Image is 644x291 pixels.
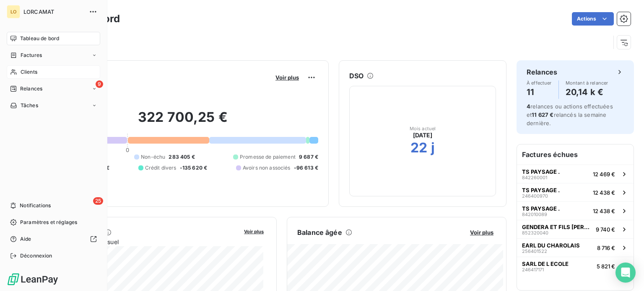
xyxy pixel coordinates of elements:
span: 842010089 [522,212,547,217]
span: 4 [527,103,530,110]
button: EARL DU CHAROLAIS2564015228 716 € [517,238,634,257]
h4: 20,14 k € [566,85,608,99]
button: Voir plus [467,229,496,236]
span: SARL DE L ECOLE [522,260,569,267]
span: 283 405 € [169,153,195,161]
span: TS PAYSAGE . [522,205,560,212]
button: TS PAYSAGE .24640097012 438 € [517,183,634,201]
h2: 322 700,25 € [47,109,318,134]
span: 0 [126,147,129,153]
button: Voir plus [273,74,301,81]
span: 246400970 [522,193,548,198]
span: -96 613 € [294,164,318,172]
div: LO [7,5,20,18]
h6: Factures échues [517,144,634,165]
img: Logo LeanPay [7,273,59,286]
span: Montant à relancer [566,80,608,85]
div: Open Intercom Messenger [615,263,636,283]
button: Actions [572,12,614,26]
span: Crédit divers [145,164,177,172]
span: Tâches [21,102,38,109]
button: SARL DE L ECOLE2464171715 821 € [517,257,634,275]
span: GENDERA ET FILS [PERSON_NAME] [522,224,592,230]
span: Relances [20,85,42,93]
span: TS PAYSAGE . [522,187,560,193]
span: Non-échu [141,153,165,161]
a: Aide [7,232,100,246]
span: [DATE] [413,131,433,139]
span: Avoirs non associés [243,164,291,172]
span: 12 469 € [593,171,615,178]
span: 12 438 € [593,208,615,214]
span: Clients [21,68,37,76]
h4: 11 [527,85,552,99]
span: Promesse de paiement [240,153,296,161]
span: TS PAYSAGE . [522,168,560,175]
span: LORCAMAT [23,8,84,15]
span: Notifications [20,202,51,209]
span: Paramètres et réglages [20,219,77,226]
span: relances ou actions effectuées et relancés la semaine dernière. [527,103,613,126]
span: À effectuer [527,80,552,85]
span: Factures [21,52,42,59]
span: 9 740 € [596,226,615,233]
span: Déconnexion [20,252,52,260]
h6: Relances [527,67,557,77]
span: 852320040 [522,230,548,235]
span: 25 [93,197,103,205]
button: TS PAYSAGE .84201008912 438 € [517,201,634,220]
button: Voir plus [241,227,266,235]
span: EARL DU CHAROLAIS [522,242,580,249]
span: Voir plus [275,74,299,81]
span: Chiffre d'affaires mensuel [47,237,238,246]
span: Voir plus [244,229,264,234]
button: GENDERA ET FILS [PERSON_NAME]8523200409 740 € [517,220,634,238]
span: 12 438 € [593,189,615,196]
h2: 22 [410,139,427,156]
span: 9 687 € [299,153,318,161]
h6: Balance âgée [297,227,342,237]
button: TS PAYSAGE .84226000112 469 € [517,165,634,183]
span: 842260001 [522,175,547,180]
span: -135 620 € [180,164,208,172]
span: 8 716 € [597,245,615,251]
span: Tableau de bord [20,35,59,42]
span: Voir plus [470,229,493,236]
span: Aide [20,235,31,243]
h6: DSO [349,71,364,81]
span: Mois actuel [410,126,436,131]
span: 5 821 € [597,263,615,270]
span: 256401522 [522,249,547,254]
span: 11 627 € [532,111,553,118]
span: 9 [96,80,103,88]
span: 246417171 [522,267,544,272]
h2: j [431,139,435,156]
